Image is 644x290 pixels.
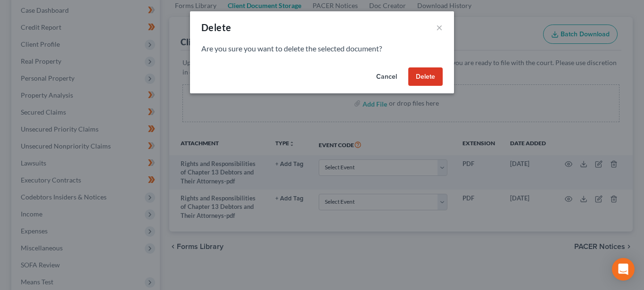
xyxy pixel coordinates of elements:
p: Are you sure you want to delete the selected document? [201,43,443,54]
button: × [436,22,443,33]
div: Delete [201,21,231,34]
div: Open Intercom Messenger [612,258,635,281]
button: Cancel [369,67,405,86]
button: Delete [408,67,443,86]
